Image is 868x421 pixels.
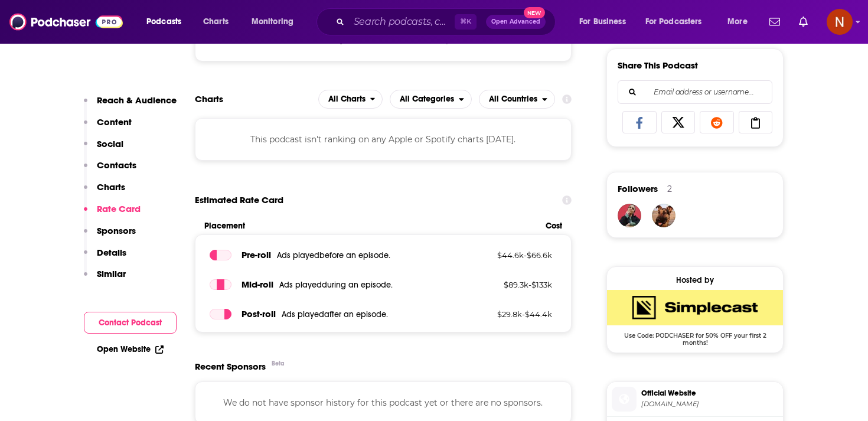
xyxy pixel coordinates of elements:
span: For Business [579,14,626,30]
button: open menu [243,12,309,31]
input: Email address or username... [628,81,762,103]
a: Copy Link [739,111,773,133]
div: 2 [667,184,672,194]
button: Open AdvancedNew [486,15,546,29]
button: Similar [84,268,126,290]
h2: Categories [390,90,472,109]
span: Pre -roll [242,249,271,260]
a: Share on Reddit [700,111,734,133]
div: This podcast isn't ranking on any Apple or Spotify charts [DATE]. [195,118,572,161]
span: Post -roll [242,308,276,319]
a: Charts [195,12,236,31]
div: Search followers [618,80,772,104]
a: SimpleCast Deal: Use Code: PODCHASER for 50% OFF your first 2 months! [607,290,783,345]
img: meri61 [618,204,641,227]
button: Contact Podcast [84,312,177,334]
a: Show notifications dropdown [794,12,812,32]
button: Sponsors [84,225,136,247]
img: User Profile [827,9,853,35]
p: Reach & Audience [97,94,177,106]
div: Hosted by [607,275,783,285]
p: Charts [97,181,125,192]
span: New [524,7,545,18]
button: open menu [719,12,762,31]
p: Contacts [97,159,136,171]
span: Ads played before an episode . [277,250,390,260]
span: Monitoring [252,14,293,30]
h2: Platforms [318,90,383,109]
span: Ads played during an episode . [279,280,393,290]
span: Placement [204,221,536,231]
img: Podchaser - Follow, Share and Rate Podcasts [9,11,123,33]
h2: Countries [479,90,555,109]
div: Beta [272,360,285,367]
button: Contacts [84,159,136,181]
span: Ads played after an episode . [282,309,388,319]
button: Show profile menu [827,9,853,35]
button: open menu [638,12,719,31]
a: Show notifications dropdown [765,12,785,32]
button: Details [84,247,126,269]
button: Reach & Audience [84,94,177,116]
span: Cost [546,221,562,231]
a: Share on X/Twitter [661,111,696,133]
a: Official Website[DOMAIN_NAME] [612,387,778,412]
p: Content [97,116,132,128]
span: Followers [618,183,658,194]
span: Podcasts [146,14,181,30]
span: All Countries [489,95,537,103]
a: Open Website [97,344,164,354]
span: Logged in as AdelNBM [827,9,853,35]
img: SimpleCast Deal: Use Code: PODCHASER for 50% OFF your first 2 months! [607,290,783,325]
button: open menu [318,90,383,109]
span: Open Advanced [491,19,540,25]
span: Recent Sponsors [195,361,266,372]
span: Mid -roll [242,279,273,290]
span: Charts [203,14,229,30]
button: Content [84,116,132,138]
span: For Podcasters [645,14,702,30]
span: All Charts [328,95,366,103]
span: ⌘ K [455,14,477,30]
p: Sponsors [97,225,136,236]
span: More [727,14,748,30]
p: Social [97,138,123,149]
span: banafsh.podbean.com [641,400,778,409]
span: All Categories [400,95,454,103]
img: naserjalbouti [652,204,676,227]
input: Search podcasts, credits, & more... [349,12,455,31]
button: open menu [138,12,197,31]
button: Rate Card [84,203,141,225]
button: open menu [390,90,472,109]
a: Share on Facebook [622,111,657,133]
button: Social [84,138,123,160]
p: $ 89.3k - $ 133k [475,280,552,289]
p: Similar [97,268,126,279]
span: Official Website [641,388,778,399]
h3: Share This Podcast [618,60,698,71]
p: We do not have sponsor history for this podcast yet or there are no sponsors. [210,396,557,409]
h2: Charts [195,93,223,105]
p: $ 44.6k - $ 66.6k [475,250,552,260]
p: $ 29.8k - $ 44.4k [475,309,552,319]
button: open menu [479,90,555,109]
p: Details [97,247,126,258]
p: Rate Card [97,203,141,214]
button: Charts [84,181,125,203]
span: Use Code: PODCHASER for 50% OFF your first 2 months! [607,325,783,347]
div: Search podcasts, credits, & more... [328,8,567,35]
span: Estimated Rate Card [195,189,283,211]
button: open menu [571,12,641,31]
